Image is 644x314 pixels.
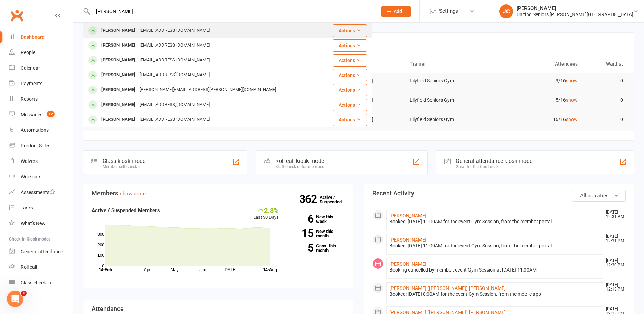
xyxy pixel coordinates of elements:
[389,219,600,225] div: Booked: [DATE] 11:00AM for the event Gym Session, from the member portal
[91,7,372,16] input: Search...
[9,259,73,275] a: Roll call
[275,158,325,164] div: Roll call kiosk mode
[21,65,40,71] div: Calendar
[584,92,629,108] td: 0
[9,29,73,45] a: Dashboard
[7,291,23,307] iframe: Intercom live chat
[389,243,600,249] div: Booked: [DATE] 11:00AM for the event Gym Session, from the member portal
[138,100,212,110] div: [EMAIL_ADDRESS][DOMAIN_NAME]
[92,305,345,312] h3: Attendance
[299,194,320,204] strong: 362
[389,237,426,243] a: [PERSON_NAME]
[9,107,73,122] a: Messages 12
[333,24,367,37] button: Actions
[21,143,50,148] div: Product Sales
[21,158,38,164] div: Waivers
[389,261,426,267] a: [PERSON_NAME]
[494,73,584,89] td: 3/16
[103,164,145,169] div: Member self check-in
[404,111,494,128] td: Lilyfield Seniors Gym
[494,55,584,73] th: Attendees
[333,114,367,126] button: Actions
[9,122,73,138] a: Automations
[456,164,532,169] div: Great for the front desk
[21,112,42,117] div: Messages
[333,84,367,96] button: Actions
[289,215,345,224] a: 6New this week
[138,115,212,125] div: [EMAIL_ADDRESS][DOMAIN_NAME]
[517,5,633,11] div: [PERSON_NAME]
[333,54,367,67] button: Actions
[9,154,73,169] a: Waivers
[99,55,138,65] div: [PERSON_NAME]
[21,280,51,285] div: Class check-in
[92,190,345,197] h3: Members
[9,216,73,231] a: What's New
[456,158,532,164] div: General attendance kiosk mode
[389,285,506,291] a: [PERSON_NAME] ([PERSON_NAME]) [PERSON_NAME]
[494,92,584,108] td: 5/16
[21,81,42,86] div: Payments
[275,164,325,169] div: Staff check-in for members
[103,158,145,164] div: Class kiosk mode
[566,97,578,103] a: show
[138,55,212,65] div: [EMAIL_ADDRESS][DOMAIN_NAME]
[21,291,27,296] span: 1
[389,213,426,218] a: [PERSON_NAME]
[289,243,313,253] strong: 5
[9,91,73,107] a: Reports
[21,34,45,40] div: Dashboard
[572,190,626,202] button: All activities
[333,69,367,81] button: Actions
[603,258,625,267] time: [DATE] 12:30 PM
[47,111,55,117] span: 12
[566,117,578,122] a: show
[9,138,73,154] a: Product Sales
[389,291,600,297] div: Booked: [DATE] 8:00AM for the event Gym Session, from the mobile app
[138,26,212,36] div: [EMAIL_ADDRESS][DOMAIN_NAME]
[99,40,138,50] div: [PERSON_NAME]
[9,60,73,76] a: Calendar
[9,169,73,185] a: Workouts
[9,76,73,91] a: Payments
[99,26,138,36] div: [PERSON_NAME]
[566,78,578,84] a: show
[389,267,600,273] div: Booking cancelled by member: event Gym Session at [DATE] 11:00AM
[289,244,345,253] a: 5Canx. this month
[138,40,212,50] div: [EMAIL_ADDRESS][DOMAIN_NAME]
[9,185,73,200] a: Assessments
[580,193,609,199] span: All activities
[21,205,33,210] div: Tasks
[499,4,513,18] div: JC
[99,115,138,125] div: [PERSON_NAME]
[439,3,458,19] span: Settings
[404,73,494,89] td: Lilyfield Seniors Gym
[372,190,626,197] h3: Recent Activity
[21,96,38,102] div: Reports
[394,9,402,14] span: Add
[21,174,41,179] div: Workouts
[404,55,494,73] th: Trainer
[289,228,313,238] strong: 15
[9,200,73,216] a: Tasks
[333,39,367,52] button: Actions
[120,190,146,197] a: show more
[517,11,633,18] div: Uniting Seniors [PERSON_NAME][GEOGRAPHIC_DATA]
[92,207,160,214] strong: Active / Suspended Members
[494,111,584,128] td: 16/16
[21,249,63,254] div: General attendance
[99,100,138,110] div: [PERSON_NAME]
[99,85,138,95] div: [PERSON_NAME]
[603,234,625,243] time: [DATE] 12:31 PM
[404,92,494,108] td: Lilyfield Seniors Gym
[289,229,345,238] a: 15New this month
[9,244,73,259] a: General attendance kiosk mode
[381,6,411,17] button: Add
[138,70,212,80] div: [EMAIL_ADDRESS][DOMAIN_NAME]
[253,206,279,221] div: Last 30 Days
[289,214,313,224] strong: 6
[21,264,37,270] div: Roll call
[320,190,350,209] a: 362Active / Suspended
[21,220,46,226] div: What's New
[603,210,625,219] time: [DATE] 12:31 PM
